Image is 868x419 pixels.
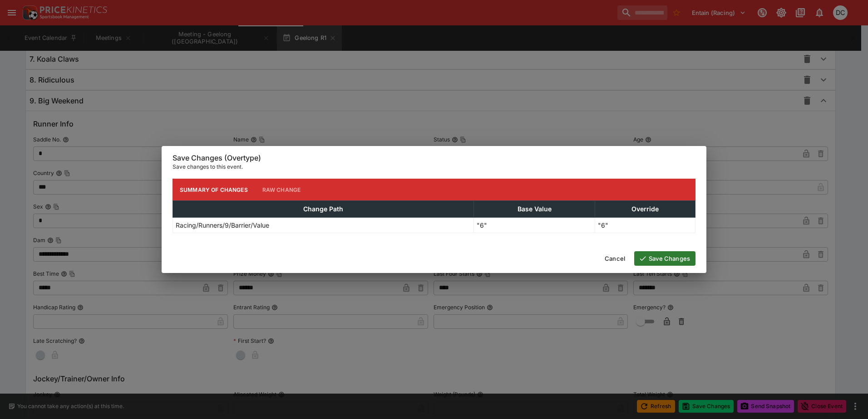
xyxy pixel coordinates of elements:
h6: Save Changes (Overtype) [173,153,695,163]
button: Save Changes [634,251,695,266]
td: "6" [474,218,595,233]
th: Base Value [474,201,595,218]
th: Override [595,201,695,218]
button: Raw Change [255,179,308,200]
p: Racing/Runners/9/Barrier/Value [176,220,269,230]
button: Cancel [599,251,631,266]
button: Summary of Changes [173,179,255,200]
p: Save changes to this event. [173,162,695,171]
th: Change Path [173,201,474,218]
td: "6" [595,218,695,233]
